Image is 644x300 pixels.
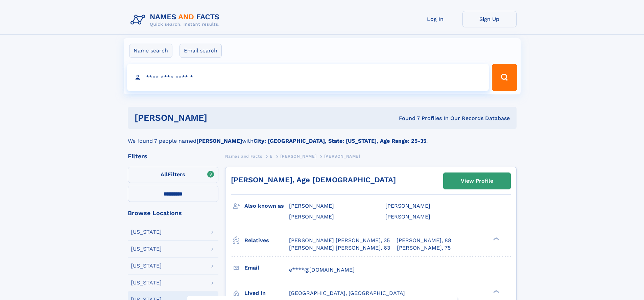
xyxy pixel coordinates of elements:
[492,289,500,294] div: ❯
[244,262,289,274] h3: Email
[461,173,493,189] div: View Profile
[244,235,289,246] h3: Relatives
[289,244,390,252] a: [PERSON_NAME] [PERSON_NAME], 63
[128,153,218,159] div: Filters
[231,176,396,184] a: [PERSON_NAME], Age [DEMOGRAPHIC_DATA]
[289,237,390,244] a: [PERSON_NAME] [PERSON_NAME], 35
[244,200,289,212] h3: Also known as
[289,213,334,220] span: [PERSON_NAME]
[385,203,430,209] span: [PERSON_NAME]
[128,167,218,183] label: Filters
[270,152,273,160] a: E
[289,290,405,296] span: [GEOGRAPHIC_DATA], [GEOGRAPHIC_DATA]
[397,237,451,244] a: [PERSON_NAME], 88
[128,210,218,216] div: Browse Locations
[280,154,316,159] span: [PERSON_NAME]
[408,11,462,27] a: Log In
[131,229,162,235] div: [US_STATE]
[492,236,500,241] div: ❯
[128,129,517,145] div: We found 7 people named with .
[131,263,162,269] div: [US_STATE]
[385,213,430,220] span: [PERSON_NAME]
[128,11,225,29] img: Logo Names and Facts
[131,280,162,285] div: [US_STATE]
[462,11,517,27] a: Sign Up
[270,154,273,159] span: E
[129,44,172,58] label: Name search
[303,115,510,122] div: Found 7 Profiles In Our Records Database
[196,138,242,144] b: [PERSON_NAME]
[127,64,489,91] input: search input
[397,244,451,252] a: [PERSON_NAME], 75
[225,152,262,160] a: Names and Facts
[161,171,168,178] span: All
[289,203,334,209] span: [PERSON_NAME]
[131,246,162,252] div: [US_STATE]
[324,154,360,159] span: [PERSON_NAME]
[180,44,222,58] label: Email search
[254,138,426,144] b: City: [GEOGRAPHIC_DATA], State: [US_STATE], Age Range: 25-35
[244,287,289,299] h3: Lived in
[280,152,316,160] a: [PERSON_NAME]
[444,173,510,189] a: View Profile
[135,114,303,122] h1: [PERSON_NAME]
[492,64,517,91] button: Search Button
